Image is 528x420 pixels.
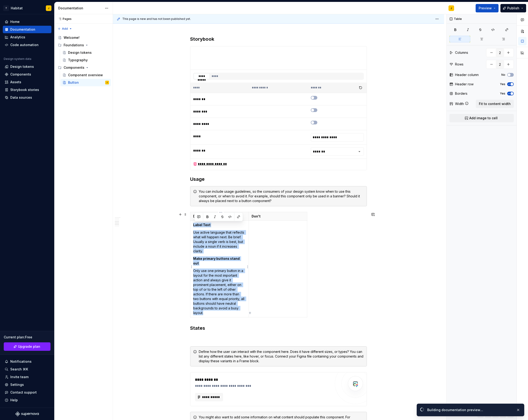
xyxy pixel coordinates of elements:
div: Invite team [10,375,29,379]
button: Help [3,396,51,404]
a: Components [3,71,51,78]
button: Search ⌘K [3,366,51,373]
div: Storybook stories [10,87,39,92]
div: Help [10,398,18,402]
strong: Make primary buttons stand out [193,257,240,265]
a: Assets [3,78,51,86]
div: Design tokens [10,64,34,69]
a: Design tokens [3,63,51,70]
a: Storybook stories [3,86,51,94]
div: Assets [10,80,21,84]
div: Define how the user can interact with the component here. Does it have different sizes, or types?... [199,349,364,363]
div: Typography [68,58,88,62]
span: Add [62,27,68,31]
h3: Storybook [190,36,367,42]
a: Component overview [61,71,111,79]
div: Search ⌘K [10,367,28,372]
div: Button [68,80,79,85]
div: Pages [56,17,72,21]
div: Current plan : Free [4,335,51,340]
a: Settings [3,381,51,388]
div: Components [10,72,31,77]
a: Code automation [3,41,51,49]
div: Notifications [10,359,32,364]
div: Code automation [10,43,39,47]
p: Use active language that reflects what will happen next. Be brief. Usually a single verb is best,... [193,230,246,253]
button: THabitatJ [1,3,53,13]
div: Analytics [10,35,25,40]
div: Foundations [64,43,84,47]
span: Add image to cell [469,116,498,120]
div: Components [56,64,111,71]
label: Yes [500,82,505,86]
a: Invite team [3,373,51,381]
span: Publish [507,6,519,11]
div: Components [64,65,84,70]
button: Notifications [3,358,51,365]
div: Header row [455,82,474,87]
a: Design tokens [61,49,111,56]
a: Analytics [3,33,51,41]
button: Add [56,25,74,32]
div: Data sources [10,95,32,100]
div: Component overview [68,73,103,77]
a: Documentation [3,26,51,33]
div: Contact support [10,390,37,395]
div: Width [455,101,464,106]
h3: Usage [190,176,367,182]
svg: Supernova Logo [15,412,39,416]
span: Upgrade plan [18,344,40,349]
button: Publish [500,4,526,12]
div: Welcome! [64,35,80,40]
div: Documentation [58,6,102,11]
p: Only use one primary button in a layout for the most important action and always give it prominen... [193,268,246,315]
div: Page tree [56,34,111,86]
div: Design system data [4,57,31,61]
div: Building documentation preview… [427,408,512,412]
a: Typography [61,56,111,64]
strong: Do [193,214,198,218]
a: Welcome! [56,34,111,41]
div: T [3,5,9,11]
h3: States [190,325,367,331]
div: Borders [455,91,467,96]
a: Home [3,18,51,25]
span: This page is new and has not been published yet. [122,17,191,21]
div: J [107,80,108,85]
div: Foundations [56,41,111,49]
a: Data sources [3,94,51,101]
div: Design tokens [68,50,92,55]
div: J [48,6,49,10]
button: Contact support [3,389,51,396]
label: Yes [500,92,505,95]
button: Preview [476,4,499,12]
div: Rows [455,62,463,67]
button: Upgrade plan [4,342,51,351]
button: Add image to cell [449,114,514,122]
div: You can include usage guidelines, so the consumers of your design system know when to use this co... [199,189,364,203]
button: Fit to content width [476,100,514,108]
div: J [451,6,452,10]
div: Header column [455,72,479,77]
div: Home [10,19,20,24]
strong: Don't [252,214,260,218]
div: Columns [455,50,468,55]
div: Settings [10,382,24,387]
strong: Label Text [193,223,210,227]
span: Preview [479,6,492,11]
a: ButtonJ [61,79,111,86]
label: No [501,73,505,77]
div: Documentation [10,27,35,32]
span: Fit to content width [479,101,511,106]
div: Habitat [11,6,23,11]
